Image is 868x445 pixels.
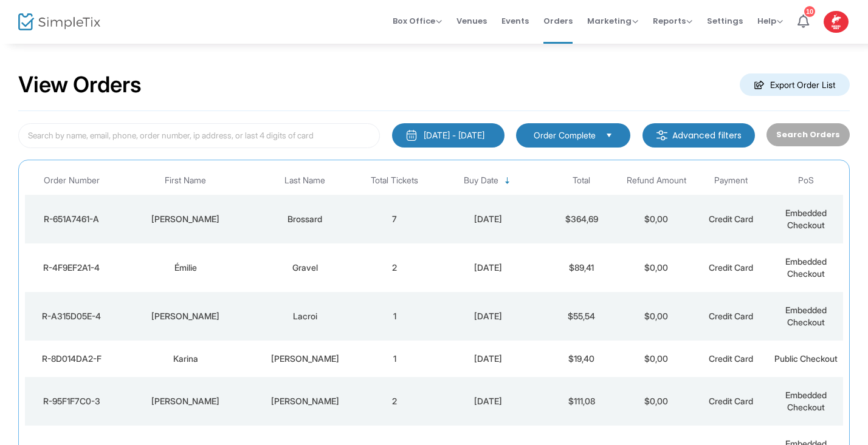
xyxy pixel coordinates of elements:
[28,353,115,365] div: R-8D014DA2-F
[392,123,505,148] button: [DATE] - [DATE]
[256,310,354,322] div: Lacroi
[544,243,619,292] td: $89,41
[28,213,115,225] div: R-651A7461-A
[501,5,529,36] span: Events
[435,353,541,365] div: 2025-08-20
[707,5,743,36] span: Settings
[653,15,692,27] span: Reports
[256,395,354,407] div: Denis
[798,175,814,186] span: PoS
[256,262,354,274] div: Gravel
[740,73,850,96] m-button: Export Order List
[357,341,432,377] td: 1
[619,377,694,426] td: $0,00
[122,353,250,365] div: Karina
[122,262,250,274] div: Émilie
[757,15,783,27] span: Help
[28,310,115,322] div: R-A315D05E-4
[619,243,694,292] td: $0,00
[435,310,541,322] div: 2025-08-20
[122,395,250,407] div: Mathieu
[435,262,541,274] div: 2025-08-20
[601,129,618,142] button: Select
[435,395,541,407] div: 2025-08-20
[28,395,115,407] div: R-95F1F7C0-3
[357,166,432,195] th: Total Tickets
[357,243,432,292] td: 2
[28,262,115,274] div: R-4F9EF2A1-4
[122,213,250,225] div: Anne-Sophie
[785,390,827,412] span: Embedded Checkout
[619,166,694,195] th: Refund Amount
[709,311,753,321] span: Credit Card
[714,175,748,186] span: Payment
[256,353,354,365] div: Montes
[544,292,619,341] td: $55,54
[357,377,432,426] td: 2
[456,5,487,36] span: Venues
[256,213,354,225] div: Brossard
[424,129,484,141] div: [DATE] - [DATE]
[774,353,838,364] span: Public Checkout
[503,176,512,186] span: Sortable
[534,129,596,141] span: Order Complete
[619,195,694,243] td: $0,00
[284,175,325,186] span: Last Name
[435,213,541,225] div: 2025-08-20
[785,305,827,327] span: Embedded Checkout
[393,15,442,27] span: Box Office
[785,256,827,279] span: Embedded Checkout
[18,72,142,98] h2: View Orders
[544,166,619,195] th: Total
[543,5,573,36] span: Orders
[544,341,619,377] td: $19,40
[122,310,250,322] div: Annabelle
[619,341,694,377] td: $0,00
[804,6,815,17] div: 10
[785,208,827,230] span: Embedded Checkout
[44,175,100,186] span: Order Number
[464,175,498,186] span: Buy Date
[405,129,418,141] img: monthly
[587,15,638,27] span: Marketing
[544,195,619,243] td: $364,69
[709,262,753,273] span: Credit Card
[656,129,668,141] img: filter
[18,123,380,148] input: Search by name, email, phone, order number, ip address, or last 4 digits of card
[357,195,432,243] td: 7
[642,123,755,148] m-button: Advanced filters
[709,396,753,406] span: Credit Card
[709,353,753,364] span: Credit Card
[544,377,619,426] td: $111,08
[165,175,206,186] span: First Name
[619,292,694,341] td: $0,00
[709,214,753,224] span: Credit Card
[357,292,432,341] td: 1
